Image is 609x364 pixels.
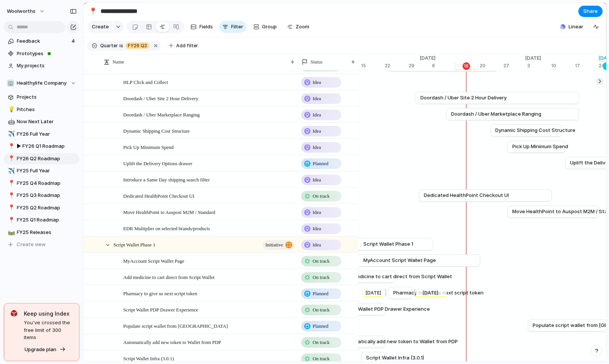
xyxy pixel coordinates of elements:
[4,165,79,177] div: ✈️FY25 Full Year
[420,94,507,102] span: Doordash / Uber Site 2 Hour Delivery
[7,204,14,212] button: 📍
[8,118,13,126] div: 🤖
[123,143,174,151] span: Pick Up Minimum Spend
[4,91,79,103] a: Projects
[249,21,281,33] button: Group
[313,225,321,232] span: Idea
[424,192,509,199] span: Dedicated HealthPoint Checkout UI
[409,62,415,69] div: 29
[123,159,192,167] span: Uplift the Delivery Options drawer
[123,256,184,265] span: MyAccount Script Wallet Page
[123,338,221,346] span: Automatically add new token to Wallet from PDP
[451,108,574,120] a: Doordash / Uber Marketplace Ranging
[4,36,79,47] a: Feedback4
[100,42,118,49] span: Quarter
[123,305,198,314] span: Script Wallet PDP Drawer Experience
[313,257,330,265] span: On track
[570,157,604,169] a: Uplift the Delivery Options drawer
[22,344,68,355] button: Upgrade plan
[4,116,79,127] a: 🤖Now Next Later
[17,180,77,187] span: FY25 Q4 Roadmap
[313,192,330,200] span: On track
[123,191,194,200] span: Dedicated HealthPoint Checkout UI
[17,62,77,70] span: My projects
[7,130,14,138] button: ✈️
[123,77,168,86] span: HLP Click and Collect
[123,354,174,362] span: Script Wallet Infra (3.0.1)
[4,214,79,226] a: 📍FY25 Q1 Roadmap
[4,190,79,201] div: 📍FY25 Q3 Roadmap
[313,306,330,314] span: On track
[128,42,147,49] span: FY26 Q2
[313,241,321,249] span: Idea
[342,271,390,282] a: Add medicine to cart direct from Script Wallet
[8,216,13,225] div: 📍
[265,240,283,250] span: initiative
[416,289,447,297] div: [DATE]
[4,60,79,71] a: My projects
[87,5,99,17] button: 📍
[89,6,97,16] div: 📍
[188,21,216,33] button: Fields
[4,239,79,250] button: Create view
[8,228,13,237] div: 🛤️
[7,143,14,150] button: 📍
[8,105,13,114] div: 💡
[7,167,14,175] button: ✈️
[366,354,424,362] span: Script Wallet Infra (3.0.1)
[87,21,113,33] button: Create
[420,92,574,104] a: Doordash / Uber Site 2 Hour Delivery
[313,144,321,151] span: Idea
[123,273,215,281] span: Add medicine to cart direct from Script Wallet
[7,216,14,224] button: 📍
[8,130,13,138] div: ✈️
[24,319,73,341] span: You've crossed the free limit of 300 items
[313,339,330,346] span: On track
[313,176,321,184] span: Idea
[415,54,440,62] span: [DATE]
[4,141,79,152] a: 📍▶︎ FY26 Q1 Roadmap
[4,153,79,164] a: 📍FY26 Q2 Roadmap
[4,129,79,140] a: ✈️FY26 Full Year
[4,178,79,189] a: 📍FY25 Q4 Roadmap
[123,126,190,135] span: Dynamic Shipping Cost Structure
[557,21,586,33] button: Linear
[313,209,321,216] span: Idea
[17,229,77,236] span: FY25 Releases
[313,111,321,119] span: Idea
[583,8,598,15] span: Share
[8,167,13,175] div: ✈️
[25,346,56,353] span: Upgrade plan
[164,40,203,51] button: Add filter
[578,6,603,17] button: Share
[7,106,14,113] button: 💡
[17,192,77,199] span: FY25 Q3 Roadmap
[7,229,14,236] button: 🛤️
[7,118,14,125] button: 🤖
[311,58,323,66] span: Status
[342,304,380,315] a: Script Wallet PDP Drawer Experience
[8,154,13,163] div: 📍
[17,216,77,224] span: FY25 Q1 Roadmap
[424,190,547,201] a: Dedicated HealthPoint Checkout UI
[3,5,49,17] button: woolworths
[123,289,197,297] span: Pharmacy to give us next script token
[512,141,560,152] a: Pick Up Minimum Spend
[385,62,409,69] div: 22
[284,21,313,33] button: Zoom
[4,48,79,59] a: Prototypes
[4,202,79,214] a: 📍FY25 Q2 Roadmap
[8,203,13,212] div: 📍
[463,62,470,70] div: 16
[17,118,77,125] span: Now Next Later
[219,21,246,33] button: Filter
[432,62,456,69] div: 6
[8,191,13,200] div: 📍
[4,104,79,115] div: 💡Pitches
[92,23,109,31] span: Create
[123,224,210,232] span: EDR Multiplier on selected brands/products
